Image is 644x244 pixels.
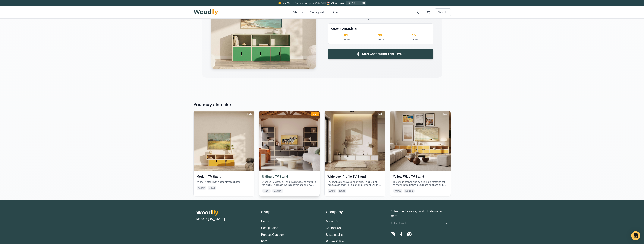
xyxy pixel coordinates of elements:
[262,189,271,193] span: Black
[8,138,15,145] button: Open All Doors and Drawers
[583,109,589,116] button: Black
[257,109,321,173] img: U-Shape TV Stand
[262,174,317,179] h4: U-Shape TV Stand
[278,2,332,5] span: ☀️ Last Sip of Summer – Up to 20% OFF 🏖️ –
[582,75,591,79] span: Height
[582,128,595,132] span: Off
[582,136,638,145] button: Add to Cart
[11,5,17,11] button: Toggle price visibility
[326,233,344,236] a: Sustainability
[629,44,638,48] span: Center
[328,49,433,59] button: Start Configuring This Layout
[262,180,317,186] p: U-Shape TV Console. For a matching set as shown in the picture, purchase two tall shelves and one...
[328,180,382,186] p: Two low height shelves side by side. This product includes one shelf. For a matching set as shown...
[399,33,430,38] div: 15 "
[261,220,269,223] a: Home
[326,240,344,243] a: Return Policy
[435,8,451,16] button: Sign In
[197,174,251,179] h4: Modern TV Stand
[582,5,618,11] h1: Minimalist TV Console
[407,232,412,236] a: Pinterest
[261,209,318,214] h3: Shop
[622,109,629,116] button: Blue
[196,217,254,221] p: Made in [US_STATE]
[332,2,344,5] a: Shop now
[442,112,450,116] div: Inch
[620,21,629,24] span: Modern
[582,61,590,65] span: Width
[197,180,251,183] p: Yellow TV stand with closed storage spaces
[391,220,442,227] input: Enter Email
[611,31,638,38] button: Style 2
[598,109,605,116] button: Yellow
[193,102,231,108] h3: You may also like
[634,49,638,53] span: +5"
[310,10,326,15] button: Configurator
[61,6,83,9] button: Pick Your Discount
[582,31,609,38] button: Style 1
[261,240,267,243] a: FAQ
[391,209,448,218] p: Subscribe for news, product release, and more.
[591,109,597,116] button: White
[261,226,278,230] button: Configurator
[376,112,384,116] div: Inch
[331,27,357,30] span: Custom Dimensions
[607,128,620,132] span: Color Off
[390,111,451,171] img: Yellow Wide TV Stand
[614,109,621,116] button: Red
[365,33,396,38] div: 30 "
[582,49,586,53] span: -5"
[261,233,285,236] a: Product Category
[365,38,396,41] div: Height
[272,189,283,193] span: Medium
[338,189,346,193] span: Small
[393,180,448,186] p: Three wide shelves side by side. For a matching set as shown in the picture, design and purchase ...
[208,186,216,190] span: Small
[326,209,383,214] h3: Company
[626,75,632,79] span: 71 "
[8,129,15,136] img: Gallery
[404,189,415,193] span: Medium
[362,52,405,56] span: Start Configuring This Layout
[597,128,605,132] input: Off
[8,129,15,136] button: View Gallery
[8,147,15,155] button: Show Dimensions
[331,33,362,38] div: 63 "
[626,61,632,65] span: 67 "
[193,9,218,15] img: Woodlly
[326,220,338,223] a: About Us
[399,38,430,41] div: Depth
[399,232,403,236] a: Facebook
[197,186,206,190] span: Yellow
[332,10,340,15] button: About
[311,112,319,116] div: Inch
[582,44,603,48] span: Vertical Position
[393,174,448,179] h4: Yellow Wide TV Stand
[212,209,218,216] span: lly
[605,49,614,53] span: Center
[194,111,254,171] img: Modern TV Stand
[393,189,402,193] span: Yellow
[331,38,362,41] div: Width
[582,95,609,102] button: 11"
[582,121,638,125] h4: Back Panel
[592,21,600,24] span: Classic
[606,109,613,116] button: Green
[328,189,336,193] span: White
[611,95,638,102] button: 15"
[46,5,59,10] button: 20% off
[346,1,366,5] div: 0d 11:08:10
[326,226,341,230] a: Contact Us
[582,146,638,154] button: Add to Wishlist
[631,231,640,240] div: Open Intercom Messenger
[582,89,590,93] span: Depth
[328,174,382,179] h4: Wide Low-Profile TV Stand
[196,209,254,216] h2: Wood
[391,232,395,236] a: Instagram
[622,128,630,132] input: Color Off
[245,112,253,116] div: Inch
[293,10,304,15] button: Shop
[325,111,385,171] img: Wide Low-Profile TV Stand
